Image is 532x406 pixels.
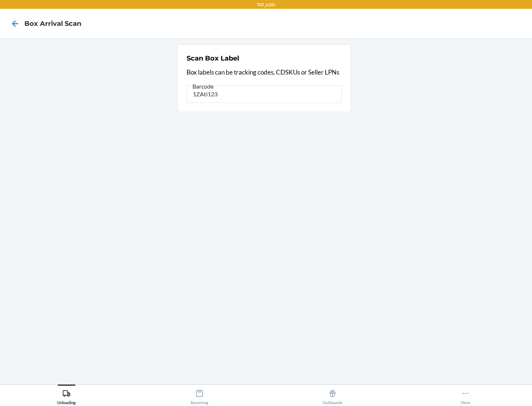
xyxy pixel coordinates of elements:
[187,68,342,77] p: Box labels can be tracking codes, CDSKUs or Seller LPNs
[133,385,266,405] button: Receiving
[266,385,399,405] button: Outbounds
[191,83,215,90] span: Barcode
[24,19,81,28] h4: Box Arrival Scan
[57,386,76,405] div: Unloading
[461,386,470,405] div: More
[191,386,208,405] div: Receiving
[187,54,239,63] h2: Scan Box Label
[187,85,342,103] input: Barcode
[323,386,342,405] div: Outbounds
[257,1,275,8] p: TST_LOG
[399,385,532,405] button: More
